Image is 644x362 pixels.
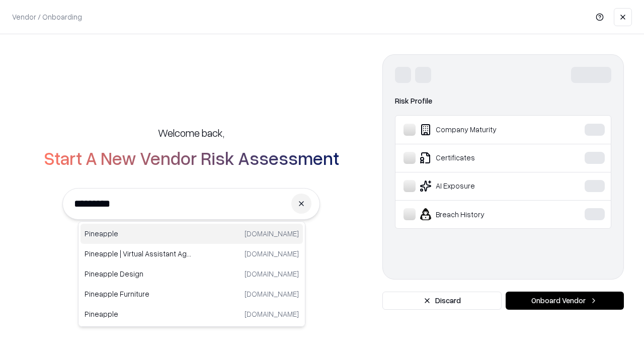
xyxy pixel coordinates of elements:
[395,95,611,107] div: Risk Profile
[245,248,299,259] p: [DOMAIN_NAME]
[245,309,299,319] p: [DOMAIN_NAME]
[245,268,299,279] p: [DOMAIN_NAME]
[85,248,192,259] p: Pineapple | Virtual Assistant Agency
[245,228,299,239] p: [DOMAIN_NAME]
[404,152,554,164] div: Certificates
[245,289,299,299] p: [DOMAIN_NAME]
[44,148,339,168] h2: Start A New Vendor Risk Assessment
[85,309,192,319] p: Pineapple
[404,208,554,220] div: Breach History
[404,180,554,192] div: AI Exposure
[85,228,192,239] p: Pineapple
[85,268,192,279] p: Pineapple Design
[85,289,192,299] p: Pineapple Furniture
[158,126,224,140] h5: Welcome back,
[78,221,305,327] div: Suggestions
[12,12,82,22] p: Vendor / Onboarding
[382,292,502,310] button: Discard
[506,292,624,310] button: Onboard Vendor
[404,124,554,136] div: Company Maturity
